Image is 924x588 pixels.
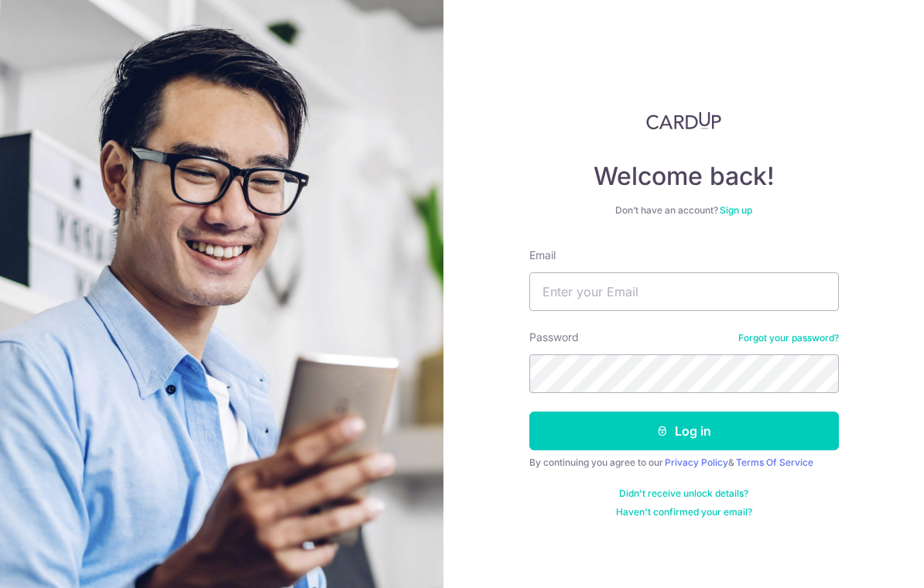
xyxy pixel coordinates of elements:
[529,248,556,263] label: Email
[665,456,728,468] a: Privacy Policy
[529,330,579,345] label: Password
[736,456,813,468] a: Terms Of Service
[529,204,839,217] div: Don’t have an account?
[646,111,722,130] img: CardUp Logo
[529,272,839,311] input: Enter your Email
[619,487,748,500] a: Didn't receive unlock details?
[529,412,839,450] button: Log in
[616,506,752,518] a: Haven't confirmed your email?
[738,332,839,344] a: Forgot your password?
[529,161,839,192] h4: Welcome back!
[529,456,839,469] div: By continuing you agree to our &
[720,204,752,216] a: Sign up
